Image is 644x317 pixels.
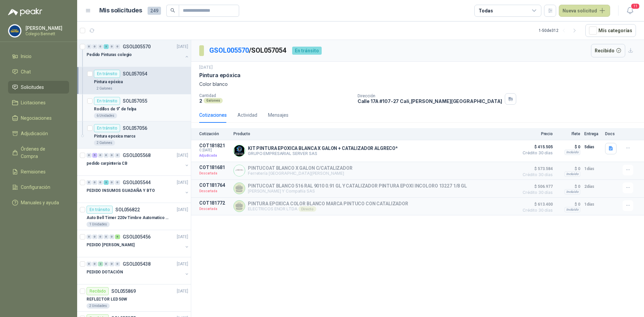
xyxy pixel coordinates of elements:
[98,44,103,49] div: 0
[87,52,132,58] p: Pedido Pinturas colegio
[94,140,115,146] div: 2 Galones
[92,180,97,185] div: 0
[123,44,151,49] p: GSOL005570
[87,269,123,275] p: PEDIDO DOTACIÓN
[204,98,223,103] div: Galones
[565,150,580,155] div: Incluido
[87,303,110,309] div: 2 Unidades
[25,32,67,36] p: Colegio Bennett
[8,24,21,37] img: Company Logo
[98,262,103,266] div: 2
[233,131,515,136] p: Producto
[199,98,202,104] p: 2
[248,171,353,176] p: Ferretería [GEOGRAPHIC_DATA][PERSON_NAME]
[557,143,580,151] p: $ 0
[479,7,493,14] div: Todas
[234,145,245,156] img: Company Logo
[115,207,140,212] p: SOL056822
[87,222,110,227] div: 1 Unidades
[104,44,109,49] div: 3
[248,165,353,171] p: PINTUCOAT BLANCO X GALON C/CATALIZADOR
[115,180,120,185] div: 0
[234,165,245,176] img: Company Logo
[109,180,114,185] div: 0
[94,124,120,132] div: En tránsito
[199,148,229,152] span: C: [DATE]
[519,200,553,208] span: $ 613.400
[519,143,553,151] span: $ 415.505
[87,43,190,64] a: 0 0 0 3 0 0 GSOL005570[DATE] Pedido Pinturas colegio
[77,67,191,94] a: En tránsitoSOL057054Pintura epóxica2 Galones
[25,26,67,31] p: [PERSON_NAME]
[94,106,136,112] p: Rodillos de 9" de felpa
[94,70,120,78] div: En tránsito
[77,284,191,312] a: RecibidoSOL055869[DATE] REFLECTOR LED 50W2 Unidades
[519,182,553,191] span: $ 506.977
[170,8,175,13] span: search
[358,98,502,104] p: Calle 17A #107-27 Cali , [PERSON_NAME][GEOGRAPHIC_DATA]
[199,143,229,148] p: COT181821
[557,131,580,136] p: Flete
[8,181,69,194] a: Configuración
[248,201,408,206] p: PINTURA EPOXICA COLOR BLANCO MARCA PINTUCO CON CATALIZADOR
[98,153,103,158] div: 0
[87,44,92,49] div: 0
[87,206,113,214] div: En tránsito
[199,111,227,119] div: Cotizaciones
[177,207,188,213] p: [DATE]
[584,131,601,136] p: Entrega
[104,262,109,266] div: 0
[123,153,151,158] p: GSOL005568
[8,8,42,16] img: Logo peakr
[87,296,127,303] p: REFLECTOR LED 50W
[199,170,229,177] p: Descartada
[87,234,92,239] div: 0
[209,46,249,54] a: GSOL005570
[21,145,63,160] span: Órdenes de Compra
[123,126,147,130] p: SOL057056
[209,45,287,56] p: / SOL057054
[21,68,31,75] span: Chat
[109,44,114,49] div: 0
[199,131,229,136] p: Cotización
[123,180,151,185] p: GSOL005544
[104,153,109,158] div: 0
[299,206,316,212] div: Directo
[519,191,553,195] span: Crédito 30 días
[21,199,59,206] span: Manuales y ayuda
[21,114,52,122] span: Negociaciones
[94,133,135,140] p: Pintura epoxica marca
[115,262,120,266] div: 0
[177,288,188,295] p: [DATE]
[199,200,229,206] p: COT181772
[199,81,636,88] p: Color blanco
[199,64,213,71] p: [DATE]
[87,178,190,200] a: 0 0 0 3 0 0 GSOL005544[DATE] PEDIDO INSUMOS GUADAÑA Y BTO
[519,173,553,177] span: Crédito 30 días
[109,262,114,266] div: 0
[584,200,601,208] p: 1 días
[148,7,161,15] span: 249
[87,160,127,167] p: pedido carpinteria CB
[248,206,408,212] p: ELECTRICOS ENOR LTDA
[115,153,120,158] div: 0
[557,182,580,191] p: $ 0
[565,207,580,212] div: Incluido
[77,121,191,149] a: En tránsitoSOL057056Pintura epoxica marca2 Galones
[624,5,636,17] button: 11
[584,165,601,173] p: 1 días
[123,262,151,266] p: GSOL005438
[248,146,398,151] p: KIT PINTURA EPOXICA BLANCA X GALON + CATALIZADOR ALGRECO*
[248,189,467,194] p: [PERSON_NAME] Y Compañía SAS
[248,151,398,156] p: GRUPO EMPRESARIAL SERVER SAS
[584,143,601,151] p: 5 días
[123,99,147,103] p: SOL057055
[8,196,69,209] a: Manuales y ayuda
[77,94,191,121] a: En tránsitoSOL057055Rodillos de 9" de felpa6 Unidades
[21,183,50,191] span: Configuración
[92,153,97,158] div: 5
[8,143,69,163] a: Órdenes de Compra
[21,99,46,106] span: Licitaciones
[21,130,48,137] span: Adjudicación
[92,262,97,266] div: 0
